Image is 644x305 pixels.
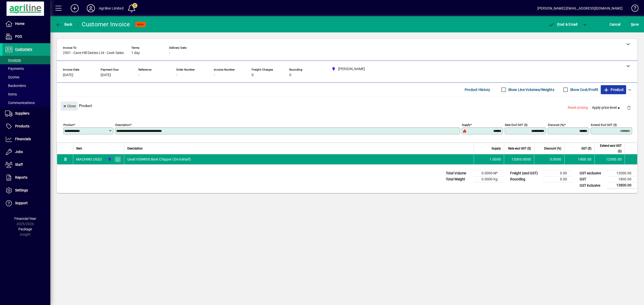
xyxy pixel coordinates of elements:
[568,105,588,110] span: Reset pricing
[15,111,29,115] span: Suppliers
[15,137,31,141] span: Financials
[15,175,27,179] span: Reports
[3,120,50,133] a: Products
[601,85,626,94] button: Product
[543,176,573,182] td: 0.00
[537,4,623,12] div: [PERSON_NAME] [EMAIL_ADDRESS][DOMAIN_NAME]
[63,73,73,77] span: [DATE]
[508,176,543,182] td: Rounding
[15,47,32,51] span: Customers
[591,123,617,127] mat-label: Extend excl GST ($)
[465,86,490,94] span: Product History
[115,123,130,127] mat-label: Description
[443,176,473,182] td: Total Weight
[137,23,144,26] span: NEW
[15,163,23,167] span: Staff
[505,123,528,127] mat-label: Rate excl GST ($)
[59,104,79,108] app-page-header-button: Close
[82,20,130,28] div: Customer Invoice
[598,143,622,154] span: Extend excl GST ($)
[252,73,254,77] span: 0
[577,176,607,182] td: GST
[3,90,50,98] a: Items
[3,73,50,81] a: Quotes
[473,170,504,176] td: 0.0000 M³
[508,146,531,151] span: Rate excl GST ($)
[63,102,76,110] span: Close
[169,51,170,55] span: -
[3,18,50,30] a: Home
[15,22,24,26] span: Home
[557,22,559,26] span: P
[463,85,492,94] button: Product History
[127,146,143,151] span: Description
[15,188,28,192] span: Settings
[507,157,531,162] div: 12000.0000
[3,146,50,158] a: Jobs
[18,227,32,231] span: Package
[5,101,35,105] span: Communications
[3,171,50,184] a: Reports
[3,30,50,43] a: POS
[548,22,578,26] span: ost & Email
[631,22,633,26] span: S
[3,197,50,210] a: Support
[490,157,501,162] span: 1.0000
[508,170,543,176] td: Freight (excl GST)
[127,157,191,162] span: Used VDW850 Beet Chipper (On-behalf)
[5,84,26,88] span: Backorders
[54,20,74,29] button: Back
[15,124,29,128] span: Products
[608,20,622,29] button: Cancel
[607,176,637,182] td: 1800.00
[101,73,111,77] span: [DATE]
[289,73,291,77] span: 0
[577,170,607,176] td: GST exclusive
[57,96,637,115] div: Product
[443,170,473,176] td: Total Volume
[15,201,28,205] span: Support
[15,34,22,38] span: POS
[473,176,504,182] td: 0.0000 Kg
[544,146,561,151] span: Discount (%)
[607,182,637,189] td: 13800.00
[61,101,78,111] button: Close
[5,75,19,79] span: Quotes
[3,56,50,64] a: Invoices
[543,170,573,176] td: 0.00
[14,217,36,221] span: Financial Year
[569,87,598,92] label: Show Cost/Profit
[577,182,607,189] td: GST inclusive
[546,20,580,29] button: Post & Email
[63,123,74,127] mat-label: Product
[628,1,638,17] a: Knowledge Base
[131,51,140,55] span: 1 day
[630,20,640,29] button: Save
[76,157,102,162] div: MACHINE USED
[3,107,50,120] a: Suppliers
[548,123,564,127] mat-label: Discount (%)
[50,20,78,29] app-page-header-button: Back
[462,123,470,127] mat-label: Supply
[3,81,50,90] a: Backorders
[534,154,564,164] td: 0.0000
[5,58,21,62] span: Invoices
[56,22,72,26] span: Back
[566,103,590,112] button: Reset pricing
[83,4,99,13] button: Profile
[5,67,24,71] span: Payments
[581,146,591,151] span: GST ($)
[607,170,637,176] td: 12000.00
[5,92,17,96] span: Items
[492,146,501,151] span: Supply
[603,86,624,94] span: Product
[176,73,177,77] span: -
[623,105,635,110] app-page-header-button: Delete
[138,73,139,77] span: -
[592,105,621,110] span: Apply price level
[594,154,625,164] td: 12000.00
[507,87,554,92] label: Show Line Volumes/Weights
[3,133,50,145] a: Financials
[610,20,621,28] span: Cancel
[623,101,635,114] button: Delete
